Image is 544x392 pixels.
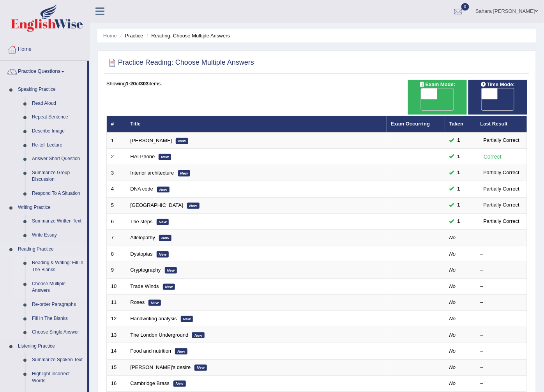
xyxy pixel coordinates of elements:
span: You can still take this question [454,217,463,226]
a: [GEOGRAPHIC_DATA] [131,202,183,208]
td: 2 [107,149,126,165]
a: Trade Winds [131,283,159,289]
div: – [480,234,523,242]
a: Choose Single Answer [28,325,87,339]
a: Exam Occurring [391,121,430,127]
th: Taken [445,116,476,132]
em: No [449,283,456,289]
div: Correct [480,152,505,161]
a: Write Essay [28,228,87,242]
a: Dystopias [131,251,153,257]
li: Practice [118,32,143,39]
td: 5 [107,198,126,214]
em: New [157,251,169,258]
th: Last Result [476,116,527,132]
a: Listening Practice [14,339,87,353]
a: Home [103,33,117,39]
span: You can still take this question [454,136,463,145]
b: 1-20 [126,81,136,87]
em: New [165,267,177,274]
a: Cambridge Brass [131,380,170,386]
th: Title [126,116,387,132]
td: 4 [107,181,126,198]
a: Home [0,39,89,58]
td: 10 [107,278,126,295]
td: 1 [107,132,126,149]
em: No [449,235,456,240]
td: 3 [107,165,126,181]
div: Showing of items. [106,80,527,87]
a: Re-tell Lecture [28,138,87,152]
span: You can still take this question [454,185,463,193]
a: Speaking Practice [14,83,87,97]
a: Summarize Group Discussion [28,166,87,187]
em: New [176,138,188,144]
span: You can still take this question [454,201,463,209]
div: – [480,251,523,258]
a: Answer Short Question [28,152,87,166]
td: 11 [107,295,126,311]
em: No [449,316,456,321]
em: No [449,332,456,338]
a: Allelopathy [131,235,155,240]
a: Reading & Writing: Fill In The Blanks [28,256,87,277]
span: Time Mode: [477,81,518,89]
a: Practice Questions [0,61,87,80]
a: Summarize Spoken Text [28,353,87,367]
em: No [449,251,456,257]
em: New [157,187,170,193]
a: Respond To A Situation [28,187,87,201]
a: Choose Multiple Answers [28,277,87,298]
a: Read Aloud [28,97,87,111]
span: 0 [461,3,469,11]
em: New [148,300,161,306]
div: Show exams occurring in exams [408,80,467,115]
div: Partially Correct [480,185,523,193]
td: 8 [107,246,126,262]
td: 14 [107,343,126,360]
div: – [480,332,523,339]
div: – [480,283,523,290]
em: New [159,235,171,241]
em: No [449,380,456,386]
td: 16 [107,376,126,392]
li: Reading: Choose Multiple Answers [145,32,230,39]
em: New [157,219,169,225]
a: Handwriting analysis [131,316,177,321]
a: [PERSON_NAME]'s desire [131,364,191,370]
div: Partially Correct [480,169,523,177]
a: Highlight Incorrect Words [28,367,87,388]
em: New [194,365,207,371]
span: Exam Mode: [416,81,458,89]
td: 15 [107,359,126,376]
em: No [449,364,456,370]
td: 9 [107,262,126,279]
a: The London Underground [131,332,189,338]
em: New [173,381,186,387]
td: 6 [107,214,126,230]
em: New [163,284,175,290]
a: Re-order Paragraphs [28,298,87,312]
div: – [480,299,523,306]
div: Partially Correct [480,136,523,145]
b: 303 [140,81,149,87]
th: # [107,116,126,132]
a: Cryptography [131,267,161,273]
a: DNA code [131,186,154,192]
a: [PERSON_NAME] [131,138,172,143]
em: New [187,203,200,209]
div: – [480,315,523,323]
em: New [159,154,171,160]
td: 7 [107,230,126,246]
a: Summarize Written Text [28,214,87,228]
span: You can still take this question [454,153,463,161]
span: You can still take this question [454,169,463,177]
div: – [480,348,523,355]
em: New [192,332,205,339]
div: – [480,364,523,371]
em: No [449,267,456,273]
div: Partially Correct [480,201,523,209]
a: Describe Image [28,124,87,138]
em: New [178,170,191,177]
em: No [449,348,456,354]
